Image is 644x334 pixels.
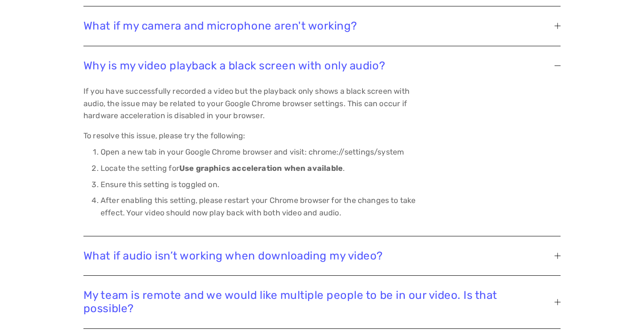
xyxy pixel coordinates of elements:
[83,19,555,33] span: What if my camera and microphone aren't working?
[101,179,418,191] p: Ensure this setting is toggled on.
[101,194,418,219] p: After enabling this setting, please restart your Chrome browser for the changes to take effect. Y...
[83,289,555,315] span: My team is remote and we would like multiple people to be in our video. Is that possible?
[83,85,418,122] p: If you have successfully recorded a video but the playback only shows a black screen with audio, ...
[83,59,555,72] span: Why is my video playback a black screen with only audio?
[83,276,561,328] button: My team is remote and we would like multiple people to be in our video. Is that possible?
[83,236,561,275] button: What if audio isn’t working when downloading my video?
[83,6,561,45] button: What if my camera and microphone aren't working?
[83,85,561,236] div: Why is my video playback a black screen with only audio?
[601,293,644,334] iframe: Chat Widget
[83,46,561,85] button: Why is my video playback a black screen with only audio?
[179,164,343,173] strong: Use graphics acceleration when available
[83,130,418,142] p: To resolve this issue, please try the following:
[83,249,555,262] span: What if audio isn’t working when downloading my video?
[101,146,418,158] p: Open a new tab in your Google Chrome browser and visit: chrome://settings/system
[101,162,418,175] p: Locate the setting for .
